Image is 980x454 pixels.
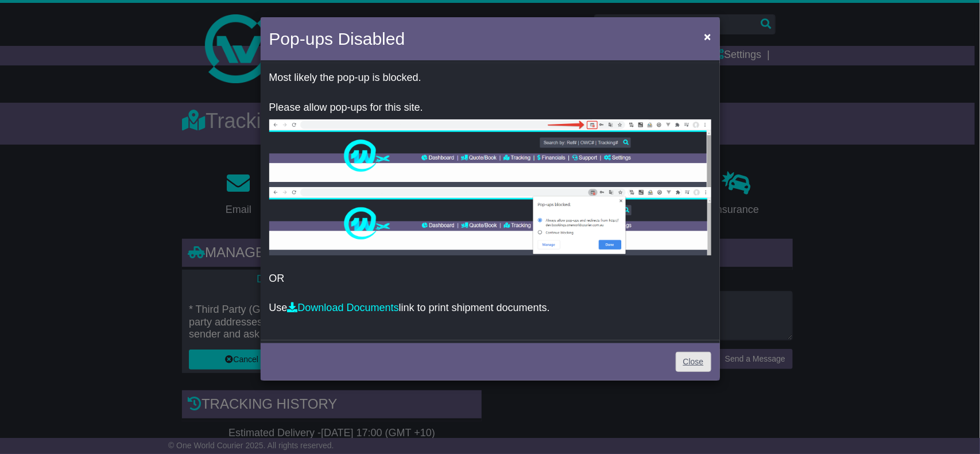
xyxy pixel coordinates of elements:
[269,26,405,52] h4: Pop-ups Disabled
[288,302,399,313] a: Download Documents
[269,187,711,255] img: allow-popup-2.png
[269,302,711,315] p: Use link to print shipment documents.
[269,119,711,187] img: allow-popup-1.png
[698,25,716,48] button: Close
[704,30,711,43] span: ×
[676,352,711,372] a: Close
[269,102,711,114] p: Please allow pop-ups for this site.
[261,63,720,340] div: OR
[269,72,711,84] p: Most likely the pop-up is blocked.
